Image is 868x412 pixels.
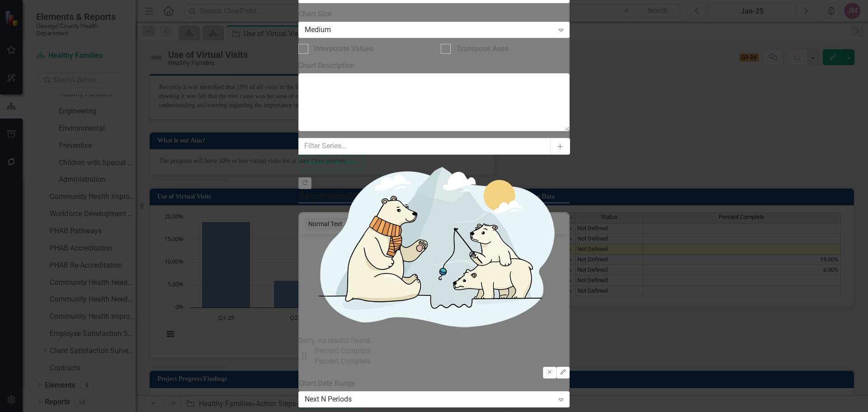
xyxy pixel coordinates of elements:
div: Sorry, no results found. [298,336,570,346]
div: Medium [305,24,554,35]
input: Filter Series... [298,138,551,155]
div: Next N Periods [305,394,554,404]
div: Percent Complete [315,346,371,356]
img: No results found [298,155,570,336]
label: Chart Description [298,61,570,71]
label: Chart Date Range [298,379,570,389]
label: Chart Size [298,9,570,19]
div: Interpolate Values [314,44,373,54]
div: Transpose Axes [456,44,509,54]
div: Percent Complete [315,356,371,367]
